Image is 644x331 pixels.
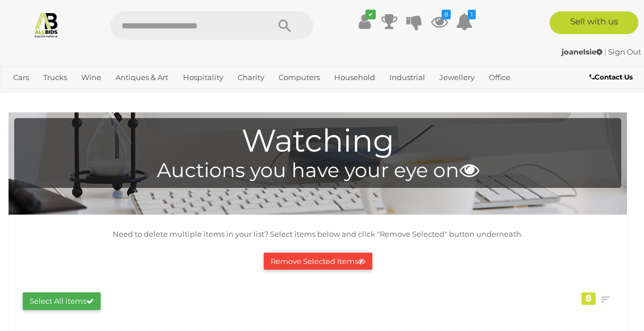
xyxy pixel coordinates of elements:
img: Allbids.com.au [33,11,60,38]
h1: Watching [20,124,616,158]
a: 1 [456,11,473,32]
strong: joanelsie [562,47,603,56]
i: 1 [468,10,476,19]
a: [GEOGRAPHIC_DATA] [46,87,136,106]
a: Hospitality [178,68,228,87]
a: Office [484,68,515,87]
h4: Auctions you have your eye on [20,160,616,182]
span: | [604,47,606,56]
b: Contact Us [589,73,633,81]
a: Antiques & Art [111,68,173,87]
a: Household [330,68,380,87]
a: Trucks [39,68,72,87]
a: Charity [233,68,269,87]
a: Sell with us [550,11,638,34]
a: Wine [77,68,106,87]
a: Cars [9,68,34,87]
a: joanelsie [562,47,604,56]
button: Search [256,11,313,40]
a: Industrial [385,68,430,87]
i: 8 [442,10,451,19]
a: 8 [431,11,448,32]
a: Sign Out [608,47,641,56]
i: ✔ [365,10,376,19]
button: Remove Selected Items [264,253,372,270]
a: Sports [9,87,41,106]
button: Select All items [23,292,101,310]
a: Jewellery [435,68,479,87]
p: Need to delete multiple items in your list? Select items below and click "Remove Selected" button... [14,228,621,241]
div: 8 [581,292,596,305]
a: Computers [274,68,325,87]
a: ✔ [356,11,373,32]
a: Contact Us [589,71,635,83]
